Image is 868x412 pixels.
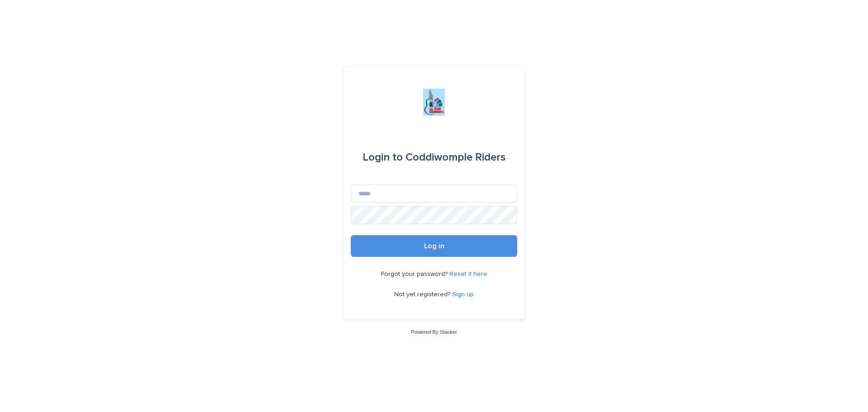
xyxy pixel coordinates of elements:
button: Log in [351,235,517,257]
span: Forgot your password? [381,271,449,277]
a: Powered By Stacker [411,329,457,335]
a: Reset it here [449,271,487,277]
img: jxsLJbdS1eYBI7rVAS4p [423,89,445,116]
div: Coddiwomple Riders [363,145,506,170]
span: Log in [424,242,444,250]
span: Not yet registered? [394,291,452,298]
a: Sign up [452,291,474,298]
span: Login to [363,152,403,163]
